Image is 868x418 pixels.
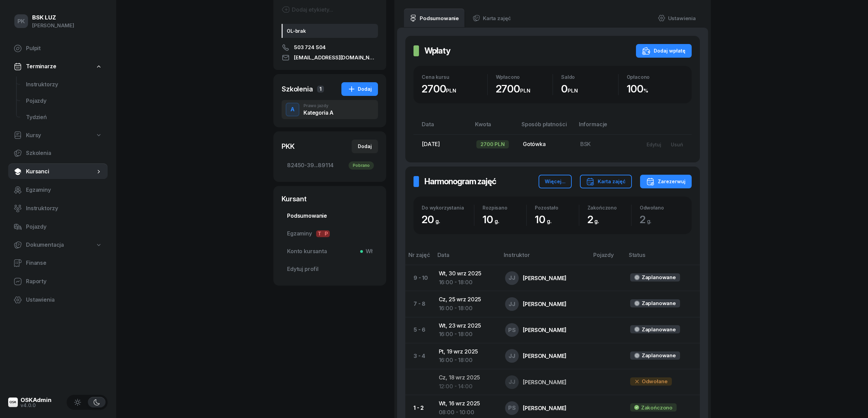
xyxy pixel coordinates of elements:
[640,205,683,211] div: Odwołano
[323,230,330,237] span: P
[666,139,688,150] button: Usuń
[523,379,567,385] div: [PERSON_NAME]
[26,113,102,122] span: Tydzień
[467,9,516,28] a: Karta zajęć
[282,54,378,62] a: [EMAIL_ADDRESS][DOMAIN_NAME]
[539,175,572,188] button: Więcej...
[545,177,566,186] div: Więcej...
[535,205,579,211] div: Pozostało
[352,140,378,153] button: Dodaj
[422,141,440,147] span: [DATE]
[294,43,326,52] span: 503 724 504
[341,82,378,96] button: Dodaj
[523,405,567,411] div: [PERSON_NAME]
[561,74,618,80] div: Saldo
[561,83,618,95] div: 0
[580,175,632,188] button: Karta zajęć
[422,74,487,80] div: Cena kursu
[8,237,108,253] a: Dokumentacja
[500,250,589,265] th: Instruktor
[439,278,494,287] div: 16:00 - 18:00
[288,104,297,115] div: A
[646,177,686,186] div: Zarezerwuj
[439,330,494,339] div: 16:00 - 18:00
[433,369,500,395] td: Cz, 18 wrz 2025
[424,45,450,56] h2: Wpłaty
[8,273,108,290] a: Raporty
[435,218,440,225] small: g.
[424,176,496,187] h2: Harmonogram zajęć
[647,142,661,147] div: Edytuj
[508,405,516,411] span: PS
[294,54,378,62] span: [EMAIL_ADDRESS][DOMAIN_NAME]
[647,218,652,225] small: g.
[282,5,333,14] button: Dodaj etykiety...
[446,87,456,94] small: PLN
[568,87,578,94] small: PLN
[282,194,378,204] div: Kursant
[8,182,108,198] a: Egzaminy
[433,343,500,369] td: Pt, 19 wrz 2025
[282,208,378,224] a: Podsumowanie
[8,40,108,57] a: Pulpit
[26,222,102,231] span: Pojazdy
[8,59,108,74] a: Terminarze
[282,142,295,151] div: PKK
[476,140,509,148] div: 2700 PLN
[640,175,692,188] button: Zarezerwuj
[439,382,494,391] div: 12:00 - 14:00
[627,74,684,80] div: Opłacono
[642,273,676,282] div: Zaplanowane
[348,85,372,93] div: Dodaj
[642,299,676,308] div: Zaplanowane
[8,200,108,217] a: Instruktorzy
[405,291,433,317] td: 7 - 8
[26,277,102,286] span: Raporty
[642,351,676,360] div: Zaplanowane
[316,230,323,237] span: T
[630,377,672,386] div: Odwołane
[21,76,108,93] a: Instruktorzy
[26,204,102,213] span: Instruktorzy
[287,212,372,220] span: Podsumowanie
[508,275,515,281] span: JJ
[287,247,372,256] span: Konto kursanta
[671,142,683,147] div: Usuń
[404,9,464,28] a: Podsumowanie
[8,219,108,235] a: Pojazdy
[8,145,108,161] a: Szkolenia
[652,9,701,28] a: Ustawienia
[580,141,591,147] span: BSK
[405,250,433,265] th: Nr zajęć
[625,250,700,265] th: Status
[8,128,108,143] a: Kursy
[282,43,378,52] a: 503 724 504
[286,103,299,116] button: A
[508,327,516,333] span: PS
[282,24,378,38] div: OL-brak
[589,250,625,265] th: Pojazdy
[523,353,567,359] div: [PERSON_NAME]
[413,120,471,134] th: Data
[587,205,631,211] div: Zakończono
[26,149,102,158] span: Szkolenia
[594,218,599,225] small: g.
[439,356,494,365] div: 16:00 - 18:00
[287,161,372,170] span: 82450-39...89114
[523,327,567,333] div: [PERSON_NAME]
[8,292,108,308] a: Ustawienia
[636,44,692,58] button: Dodaj wpłatę
[282,243,378,260] a: Konto kursantaWł
[26,167,95,176] span: Kursanci
[433,250,500,265] th: Data
[21,397,52,403] div: OSKAdmin
[433,317,500,343] td: Wt, 23 wrz 2025
[483,205,526,211] div: Rozpisano
[642,139,666,150] button: Edytuj
[282,84,313,94] div: Szkolenia
[26,80,102,89] span: Instruktorzy
[586,177,626,186] div: Karta zajęć
[26,97,102,105] span: Pojazdy
[303,110,334,115] div: Kategoria A
[641,403,673,412] div: Zakończono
